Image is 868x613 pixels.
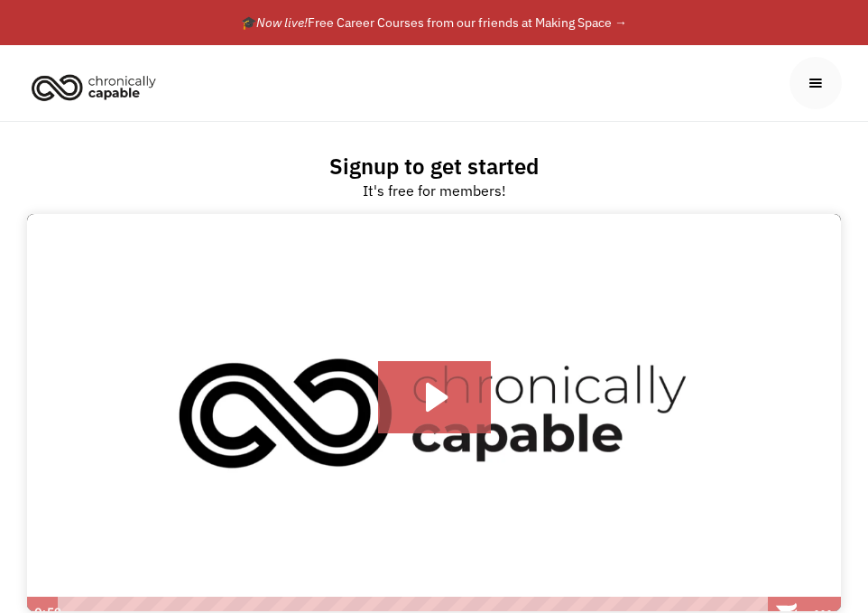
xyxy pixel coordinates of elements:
[790,57,842,109] div: menu
[329,153,539,180] h2: Signup to get started
[378,361,491,433] button: Play Video: Introducing Chronically Capable
[26,67,162,107] img: Chronically Capable logo
[241,12,627,33] div: 🎓 Free Career Courses from our friends at Making Space →
[256,14,308,31] em: Now live!
[26,67,170,107] a: home
[363,180,506,201] div: It's free for members!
